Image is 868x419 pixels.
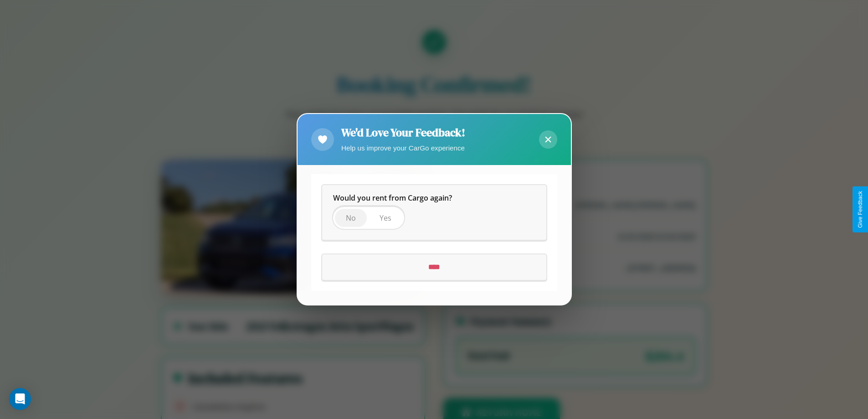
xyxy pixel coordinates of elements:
[380,213,391,223] span: Yes
[333,193,452,203] span: Would you rent from Cargo again?
[857,191,863,228] div: Give Feedback
[341,142,465,154] p: Help us improve your CarGo experience
[346,213,356,223] span: No
[341,125,465,140] h2: We'd Love Your Feedback!
[9,388,31,410] div: Open Intercom Messenger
